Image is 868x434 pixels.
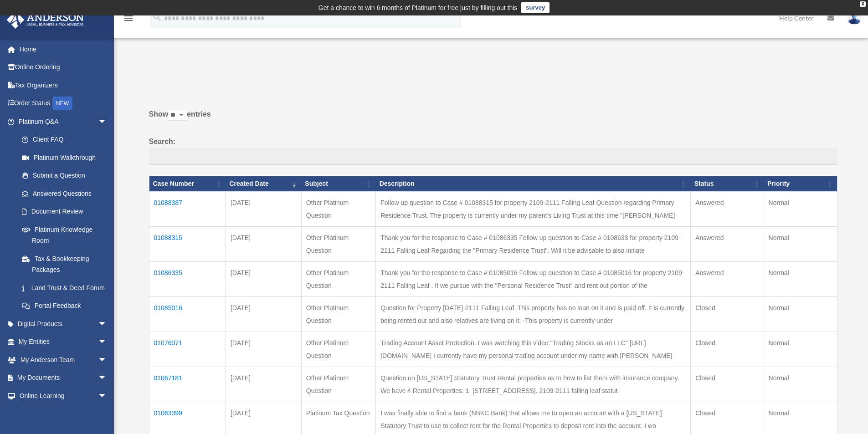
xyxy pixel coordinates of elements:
a: My Anderson Teamarrow_drop_down [6,351,121,369]
a: menu [123,16,134,24]
a: Portal Feedback [13,297,116,315]
td: Answered [691,261,764,296]
td: [DATE] [226,191,301,226]
a: Order StatusNEW [6,94,121,113]
td: [DATE] [226,226,301,261]
select: Showentries [168,110,187,121]
td: [DATE] [226,296,301,332]
label: Show entries [149,108,837,130]
div: Get a chance to win 6 months of Platinum for free just by filling out this [318,2,518,13]
img: User Pic [847,11,861,25]
td: Closed [691,332,764,367]
span: arrow_drop_down [98,387,116,405]
td: 01085016 [149,296,226,332]
td: Question on [US_STATE] Statutory Trust Rental properties as to how to list them with insurance co... [376,367,691,402]
td: 01067181 [149,367,226,402]
span: arrow_drop_down [98,351,116,369]
a: Tax Organizers [6,76,121,94]
a: Answered Questions [13,184,112,203]
td: [DATE] [226,367,301,402]
th: Status: activate to sort column ascending [691,176,764,192]
span: arrow_drop_down [98,315,116,333]
td: 01076071 [149,332,226,367]
a: Digital Productsarrow_drop_down [6,315,121,333]
a: Home [6,40,121,58]
td: Other Platinum Question [301,332,375,367]
th: Case Number: activate to sort column ascending [149,176,226,192]
td: Other Platinum Question [301,226,375,261]
td: Other Platinum Question [301,296,375,332]
td: Trading Account Asset Protection. I was watching this video "Trading Stocks as an LLC" [URL][DOMA... [376,332,691,367]
td: Answered [691,226,764,261]
a: Client FAQ [13,131,116,149]
td: Other Platinum Question [301,261,375,296]
td: Other Platinum Question [301,191,375,226]
td: Normal [764,226,837,261]
td: Answered [691,191,764,226]
a: Platinum Q&Aarrow_drop_down [6,112,116,131]
td: 01088387 [149,191,226,226]
td: Normal [764,261,837,296]
div: NEW [52,97,72,110]
td: Other Platinum Question [301,367,375,402]
a: Platinum Knowledge Room [13,220,116,250]
span: arrow_drop_down [98,333,116,352]
td: Thank you for the response to Case # 01086335 Follow up question to Case # 0108633 for property 2... [376,226,691,261]
a: Land Trust & Deed Forum [13,279,116,297]
a: My Entitiesarrow_drop_down [6,333,121,351]
td: [DATE] [226,261,301,296]
th: Subject: activate to sort column ascending [301,176,375,192]
i: search [152,12,162,22]
a: Platinum Walkthrough [13,148,116,167]
th: Priority: activate to sort column ascending [764,176,837,192]
a: My Documentsarrow_drop_down [6,369,121,387]
td: Thank you for the response to Case # 01085016 Follow up question to Case # 01085016 for property ... [376,261,691,296]
label: Search: [149,135,837,165]
td: Normal [764,332,837,367]
td: Closed [691,296,764,332]
div: close [860,1,866,7]
i: menu [123,13,134,24]
a: Tax & Bookkeeping Packages [13,250,116,279]
th: Description: activate to sort column ascending [376,176,691,192]
td: [DATE] [226,332,301,367]
td: Question for Property [DATE]-2111 Falling Leaf. This property has no loan on it and is paid off. ... [376,296,691,332]
td: Normal [764,367,837,402]
span: arrow_drop_down [98,112,116,131]
a: survey [521,2,550,13]
a: Document Review [13,203,116,221]
td: 01086335 [149,261,226,296]
a: Online Learningarrow_drop_down [6,387,121,405]
td: Normal [764,191,837,226]
img: Anderson Advisors Platinum Portal [4,11,87,29]
span: arrow_drop_down [98,369,116,388]
th: Created Date: activate to sort column ascending [226,176,301,192]
input: Search: [149,148,837,165]
a: Online Ordering [6,58,121,77]
td: 01088315 [149,226,226,261]
td: Follow up question to Case # 01088315 for property 2109-2111 Falling Leaf Question regarding Prim... [376,191,691,226]
a: Submit a Question [13,167,116,185]
td: Closed [691,367,764,402]
td: Normal [764,296,837,332]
